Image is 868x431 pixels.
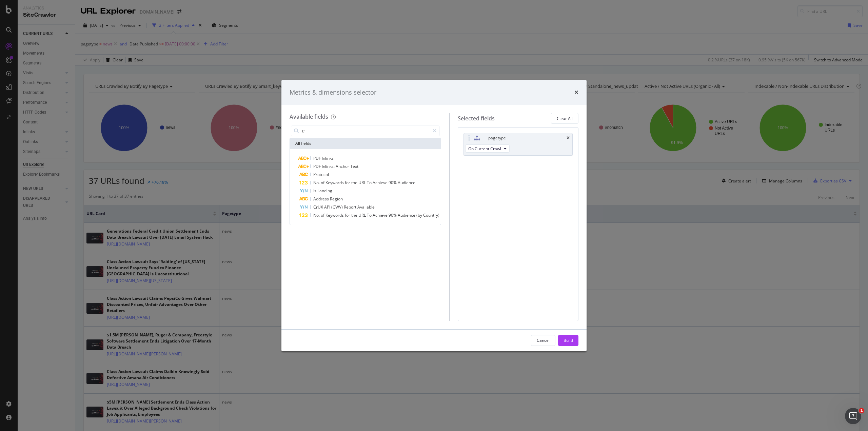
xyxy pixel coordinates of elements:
span: the [351,180,358,185]
span: Landing [317,188,332,194]
span: To [367,212,373,218]
span: API [324,204,331,210]
span: Is [313,188,317,194]
span: URL [358,180,367,185]
div: times [574,88,578,97]
span: for [345,212,351,218]
span: Keywords [325,212,345,218]
span: of [321,212,325,218]
span: Region [330,196,343,202]
div: times [567,136,570,140]
span: Country) [423,212,439,218]
span: PDF [313,163,322,169]
div: modal [281,80,587,351]
span: On Current Crawl [468,146,501,152]
span: the [351,212,358,218]
div: Build [564,337,573,343]
span: Achieve [373,212,389,218]
span: Audience [398,180,415,185]
iframe: Intercom live chat [845,408,861,424]
div: Cancel [537,337,550,343]
span: No. [313,180,321,185]
span: Keywords [325,180,345,185]
span: Text [350,163,358,169]
span: 90% [389,212,398,218]
div: pagetype [488,135,506,141]
span: CrUX [313,204,324,210]
div: All fields [290,138,441,149]
div: Metrics & dimensions selector [290,88,376,97]
span: Available [357,204,375,210]
span: To [367,180,373,185]
span: Address [313,196,330,202]
span: Protocol [313,172,329,177]
div: Clear All [557,116,573,121]
span: of [321,180,325,185]
input: Search by field name [301,126,430,136]
span: 1 [859,408,864,413]
div: Selected fields [458,115,495,122]
span: (by [416,212,423,218]
span: Audience [398,212,416,218]
button: Clear All [551,113,578,124]
div: Available fields [290,113,328,120]
button: On Current Crawl [465,144,510,153]
span: (CWV) [331,204,344,210]
span: 90% [389,180,398,185]
span: PDF [313,155,322,161]
button: Cancel [531,335,555,346]
span: for [345,180,351,185]
span: Inlinks [322,155,334,161]
span: Anchor [336,163,350,169]
span: Report [344,204,357,210]
span: Achieve [373,180,389,185]
button: Build [558,335,578,346]
span: Inlinks: [322,163,336,169]
span: URL [358,212,367,218]
span: No. [313,212,321,218]
div: pagetypetimesOn Current Crawl [463,133,573,156]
